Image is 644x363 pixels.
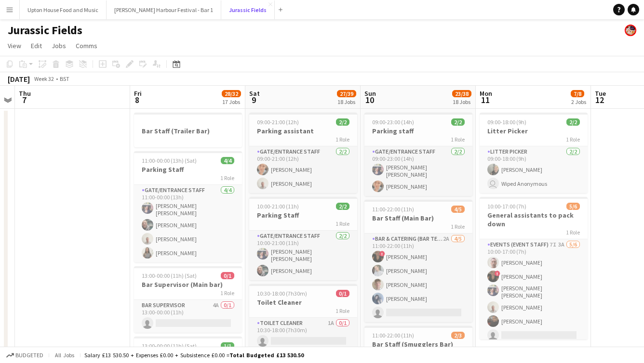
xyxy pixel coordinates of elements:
span: 7 [17,94,31,105]
h1: Jurassic Fields [8,23,82,38]
span: 13:00-00:00 (11h) (Sat) [142,272,197,279]
span: 2/3 [451,332,465,339]
app-job-card: 09:00-18:00 (9h)2/2Litter Picker1 RoleLitter Picker2/209:00-18:00 (9h)[PERSON_NAME] Wiped Anonymous [480,113,588,193]
span: 8 [133,94,142,105]
span: 23/38 [452,90,471,97]
span: 10:30-18:00 (7h30m) [257,290,307,297]
h3: Toilet Cleaner [249,298,357,307]
span: 1 Role [451,223,465,230]
app-card-role: Gate/Entrance staff2/209:00-21:00 (12h)[PERSON_NAME][PERSON_NAME] [249,146,357,193]
div: 18 Jobs [337,98,356,105]
app-job-card: 09:00-23:00 (14h)2/2Parking staff1 RoleGate/Entrance staff2/209:00-23:00 (14h)[PERSON_NAME] [PERS... [364,113,472,196]
span: 4/4 [221,157,234,164]
div: 2 Jobs [571,98,586,105]
span: 09:00-18:00 (9h) [487,118,526,126]
app-job-card: 10:00-21:00 (11h)2/2Parking Staff1 RoleGate/Entrance staff2/210:00-21:00 (11h)[PERSON_NAME] [PERS... [249,197,357,280]
a: Edit [27,39,46,52]
span: 1 Role [335,136,349,143]
div: BST [60,75,69,82]
app-card-role: Events (Event Staff)7I3A5/610:00-17:00 (7h)[PERSON_NAME]![PERSON_NAME][PERSON_NAME] [PERSON_NAME]... [480,239,588,345]
app-job-card: Bar Staff (Trailer Bar) [134,113,242,147]
h3: Bar Supervisor (Main bar) [134,280,242,289]
span: 09:00-23:00 (14h) [372,118,414,126]
span: ! [495,271,500,276]
button: [PERSON_NAME] Harbour Festival - Bar 1 [107,0,221,19]
span: Sat [249,89,260,98]
span: 1 Role [335,220,349,227]
span: Jobs [52,41,66,50]
span: ! [379,251,385,257]
app-card-role: Gate/Entrance staff4/411:00-00:00 (13h)[PERSON_NAME] [PERSON_NAME][PERSON_NAME][PERSON_NAME][PERS... [134,185,242,262]
span: 13:00-00:00 (11h) (Sat) [142,342,197,350]
span: Fri [134,89,142,98]
span: Sun [364,89,376,98]
span: 0/1 [336,290,349,297]
app-job-card: 11:00-00:00 (13h) (Sat)4/4Parking Staff1 RoleGate/Entrance staff4/411:00-00:00 (13h)[PERSON_NAME]... [134,151,242,262]
span: Tue [595,89,606,98]
span: 1/1 [221,342,234,350]
span: 0/1 [221,272,234,279]
span: Total Budgeted £13 530.50 [229,351,304,359]
span: Comms [76,41,97,50]
h3: General assistants to pack down [480,211,588,228]
span: All jobs [53,351,76,359]
div: [DATE] [8,74,30,84]
app-job-card: 13:00-00:00 (11h) (Sat)0/1Bar Supervisor (Main bar)1 RoleBar Supervisor4A0/113:00-00:00 (11h) [134,266,242,333]
span: 2/2 [566,118,580,126]
span: 10:00-21:00 (11h) [257,203,299,210]
app-job-card: 09:00-21:00 (12h)2/2Parking assistant1 RoleGate/Entrance staff2/209:00-21:00 (12h)[PERSON_NAME][P... [249,113,357,193]
h3: Parking assistant [249,127,357,135]
a: View [4,39,25,52]
span: 7/8 [571,90,584,97]
h3: Litter Picker [480,127,588,135]
app-job-card: 10:00-17:00 (7h)5/6General assistants to pack down1 RoleEvents (Event Staff)7I3A5/610:00-17:00 (7... [480,197,588,339]
app-job-card: 11:00-22:00 (11h)4/5Bar Staff (Main Bar)1 RoleBar & Catering (Bar Tender)2A4/511:00-22:00 (11h)![... [364,200,472,322]
span: Thu [19,89,31,98]
h3: Bar Staff (Smugglers Bar) [364,340,472,349]
span: 2/2 [451,118,465,126]
h3: Parking staff [364,127,472,135]
div: 18 Jobs [453,98,471,105]
span: View [8,41,21,50]
div: 17 Jobs [222,98,241,105]
span: 2/2 [336,203,349,210]
h3: Parking Staff [134,165,242,174]
button: Upton House Food and Music [20,0,107,19]
span: 12 [593,94,606,105]
app-job-card: 10:30-18:00 (7h30m)0/1Toilet Cleaner1 RoleToilet Cleaner1A0/110:30-18:00 (7h30m) [249,284,357,350]
span: Budgeted [15,352,43,359]
span: 1 Role [566,229,580,236]
span: 10 [363,94,376,105]
span: 1 Role [220,174,234,181]
span: 2/2 [336,118,349,126]
app-card-role: Bar & Catering (Bar Tender)2A4/511:00-22:00 (11h)![PERSON_NAME][PERSON_NAME][PERSON_NAME][PERSON_... [364,233,472,322]
span: 1 Role [220,289,234,297]
span: 4/5 [451,206,465,213]
span: 27/39 [337,90,356,97]
a: Jobs [48,39,70,52]
div: Salary £13 530.50 + Expenses £0.00 + Subsistence £0.00 = [84,351,304,359]
app-card-role: Gate/Entrance staff2/209:00-23:00 (14h)[PERSON_NAME] [PERSON_NAME][PERSON_NAME] [364,146,472,196]
app-card-role: Gate/Entrance staff2/210:00-21:00 (11h)[PERSON_NAME] [PERSON_NAME][PERSON_NAME] [249,231,357,280]
span: 28/32 [222,90,241,97]
h3: Parking Staff [249,211,357,220]
span: 9 [248,94,260,105]
span: 5/6 [566,203,580,210]
button: Jurassic Fields [221,0,275,19]
span: 11 [478,94,492,105]
span: 10:00-17:00 (7h) [487,203,526,210]
span: 11:00-22:00 (11h) [372,206,414,213]
button: Budgeted [5,350,45,361]
span: Mon [480,89,492,98]
span: 11:00-22:00 (11h) [372,332,414,339]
